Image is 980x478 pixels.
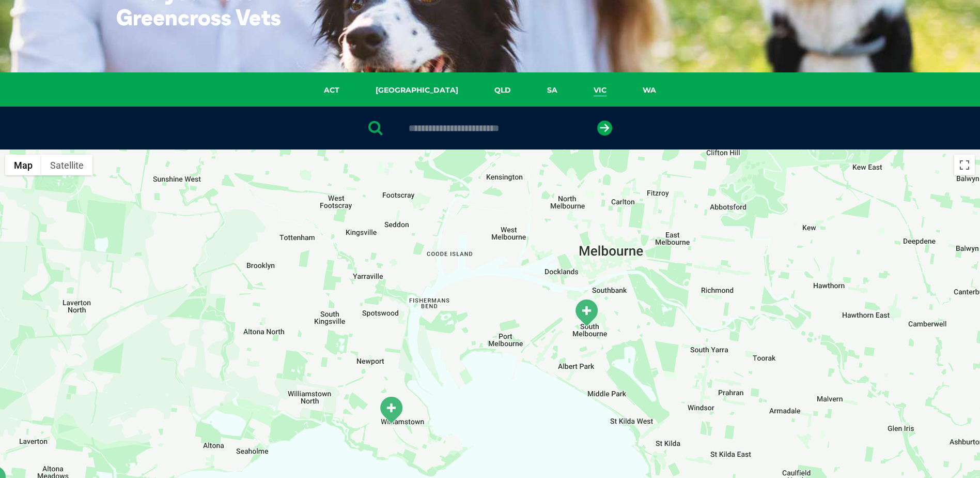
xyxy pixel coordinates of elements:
a: VIC [575,84,625,96]
button: Show satellite imagery [41,155,92,175]
button: Toggle fullscreen view [954,155,975,175]
a: ACT [306,84,357,96]
a: WA [625,84,674,96]
a: [GEOGRAPHIC_DATA] [357,84,476,96]
div: South Melbourne [573,298,599,327]
div: Williamstown [378,396,404,424]
a: QLD [476,84,529,96]
a: SA [529,84,575,96]
button: Show street map [5,155,41,175]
